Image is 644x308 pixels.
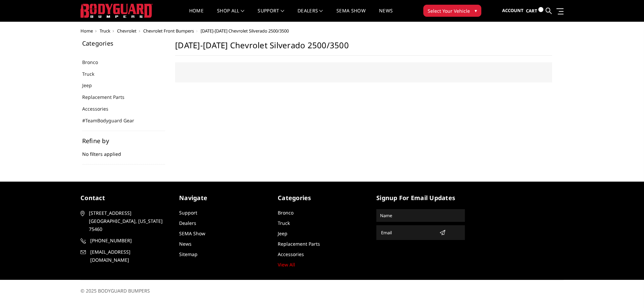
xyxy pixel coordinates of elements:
a: Jeep [82,82,100,89]
a: News [379,8,393,21]
span: [DATE]-[DATE] Chevrolet Silverado 2500/3500 [201,28,289,34]
input: Name [377,210,464,221]
a: [EMAIL_ADDRESS][DOMAIN_NAME] [80,248,169,264]
span: [STREET_ADDRESS] [GEOGRAPHIC_DATA], [US_STATE] 75460 [89,209,167,233]
a: Replacement Parts [278,241,320,247]
a: Sitemap [179,251,198,257]
a: Dealers [298,8,323,21]
button: Select Your Vehicle [423,5,481,17]
a: SEMA Show [336,8,366,21]
a: Truck [100,28,110,34]
h5: Categories [278,193,366,202]
span: [EMAIL_ADDRESS][DOMAIN_NAME] [90,248,168,264]
a: Accessories [82,105,117,112]
span: Cart [526,8,537,14]
input: Email [378,227,437,238]
h5: signup for email updates [376,193,465,202]
a: News [179,241,192,247]
h5: contact [80,193,169,202]
a: Chevrolet [117,28,137,34]
span: Account [502,7,524,13]
div: No filters applied [82,138,165,165]
a: Home [189,8,204,21]
a: Bronco [278,209,293,216]
span: © 2025 BODYGUARD BUMPERS [80,288,150,294]
a: SEMA Show [179,230,205,237]
img: BODYGUARD BUMPERS [80,4,153,18]
h5: Refine by [82,138,165,144]
a: Jeep [278,230,287,237]
a: Chevrolet Front Bumpers [143,28,194,34]
h5: Navigate [179,193,268,202]
h5: Categories [82,40,165,46]
a: Bronco [82,59,106,66]
span: ▾ [475,7,477,14]
a: Truck [278,220,290,226]
a: Dealers [179,220,196,226]
a: Accessories [278,251,304,257]
a: Replacement Parts [82,94,133,101]
span: Select Your Vehicle [428,7,470,14]
a: Support [258,8,284,21]
a: Cart [526,2,543,20]
a: Home [80,28,93,34]
h1: [DATE]-[DATE] Chevrolet Silverado 2500/3500 [175,40,552,56]
a: [PHONE_NUMBER] [80,237,169,245]
a: #TeamBodyguard Gear [82,117,143,124]
a: Truck [82,70,103,77]
span: [PHONE_NUMBER] [90,237,168,245]
a: shop all [217,8,244,21]
a: View All [278,261,295,268]
a: Support [179,209,197,216]
a: Account [502,2,524,20]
